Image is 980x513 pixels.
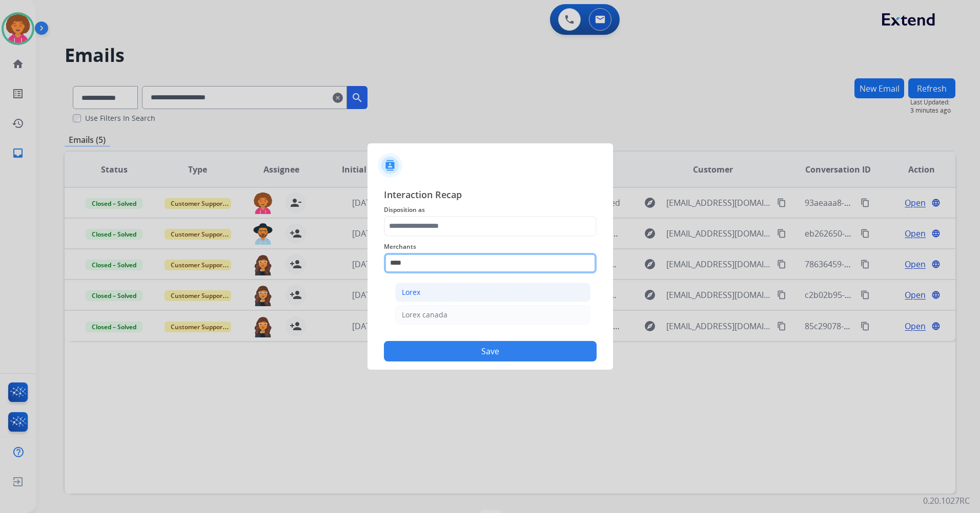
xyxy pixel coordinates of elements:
[402,310,447,320] div: Lorex canada
[384,241,597,253] span: Merchants
[384,204,597,216] span: Disposition as
[402,287,420,297] div: Lorex
[378,153,402,178] img: contactIcon
[923,495,970,507] p: 0.20.1027RC
[384,341,597,361] button: Save
[384,187,597,204] span: Interaction Recap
